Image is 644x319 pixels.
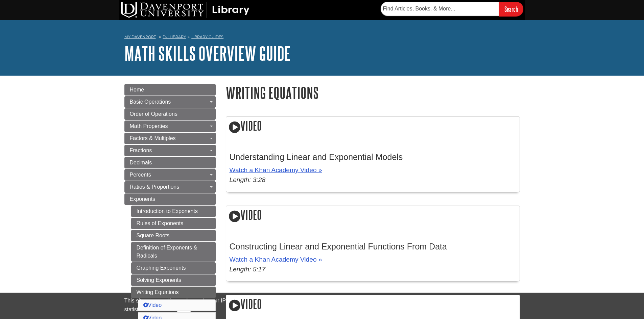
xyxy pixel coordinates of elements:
h2: Video [226,206,520,225]
a: Rules of Exponents [131,218,216,229]
em: Length: 5:17 [230,266,266,273]
a: Introduction to Exponents [131,206,216,217]
span: Fractions [130,148,152,153]
span: Ratios & Proportions [130,184,180,190]
input: Find Articles, Books, & More... [381,2,499,16]
span: Home [130,87,144,92]
span: Factors & Multiples [130,135,176,141]
span: Basic Operations [130,99,171,105]
h3: Understanding Linear and Exponential Models [230,152,516,162]
h2: Video [226,295,520,314]
nav: breadcrumb [124,32,520,43]
span: Exponents [130,196,156,202]
span: Math Properties [130,123,168,129]
a: Order of Operations [124,108,216,120]
a: Math Properties [124,121,216,132]
a: Watch a Khan Academy Video » [230,256,322,263]
a: DU Library [163,34,186,39]
a: Square Roots [131,230,216,241]
a: Library Guides [191,34,223,39]
em: Length: 3:28 [230,176,266,183]
form: Searches DU Library's articles, books, and more [381,2,523,16]
a: Solving Exponents [131,274,216,286]
span: Percents [130,172,151,178]
a: Writing Equations [131,287,216,298]
span: Decimals [130,160,152,165]
h1: Writing Equations [226,84,520,101]
a: Math Skills Overview Guide [124,43,291,64]
a: Decimals [124,157,216,168]
h2: Video [226,117,520,136]
h3: Constructing Linear and Exponential Functions From Data [230,242,516,251]
a: Fractions [124,145,216,156]
a: Basic Operations [124,96,216,108]
a: Definition of Exponents & Radicals [131,242,216,262]
a: Graphing Exponents [131,262,216,274]
a: Factors & Multiples [124,133,216,144]
span: Order of Operations [130,111,177,117]
a: Exponents [124,193,216,205]
a: Ratios & Proportions [124,181,216,193]
a: Percents [124,169,216,181]
a: Home [124,84,216,96]
a: My Davenport [124,34,156,40]
a: Video [143,302,162,308]
a: Watch a Khan Academy Video » [230,166,322,174]
img: DU Library [121,2,249,18]
input: Search [499,2,523,16]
